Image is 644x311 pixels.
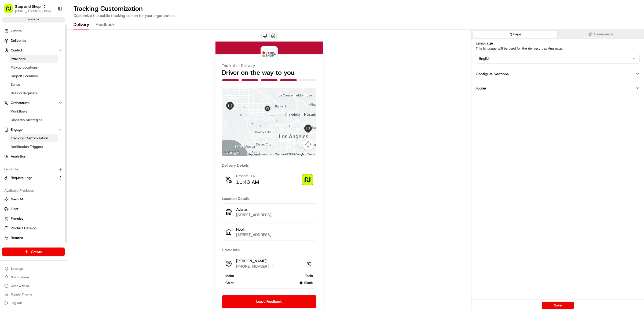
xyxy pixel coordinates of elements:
[18,57,68,61] div: We're available if you need us!
[236,178,259,186] p: 11:43 AM
[91,53,98,59] button: Start new chat
[2,282,65,290] button: Chat with us!
[2,165,65,174] div: Favorites
[476,41,493,46] label: Language
[11,292,32,297] span: Toggle Theme
[4,175,56,180] a: Request Logs
[11,78,41,83] span: Knowledge Base
[236,174,259,178] p: Dropoff ETA
[15,9,53,13] button: [EMAIL_ADDRESS][DOMAIN_NAME]
[2,152,65,161] a: Analytics
[96,20,115,29] button: Feedback
[236,232,313,237] p: [STREET_ADDRESS]
[4,207,63,211] a: Fleet
[11,175,32,180] span: Request Logs
[74,4,638,13] h2: Tracking Customization
[275,153,304,156] span: Map data ©2025 Google
[18,51,88,57] div: Start new chat
[3,76,43,85] a: 📗Knowledge Base
[2,46,65,55] button: Control
[9,55,58,63] a: Providers
[9,143,58,151] a: Notification Triggers
[248,152,272,156] button: Keyboard shortcuts
[307,153,315,156] a: Terms (opens in new tab)
[225,273,234,278] span: Make
[11,235,23,240] span: Returns
[262,47,276,62] img: logo-public_tracking_screen-Stop%2520and%2520Shop-1744914420301.png
[305,273,313,278] span: Tesla
[11,29,21,33] span: Orders
[2,36,65,45] a: Deliveries
[11,48,22,53] span: Control
[9,108,58,115] a: Workflows
[2,214,65,223] button: Promise
[2,234,65,242] button: Returns
[476,85,486,91] div: Footer
[74,20,89,29] button: Delivery
[2,125,65,134] button: Engage
[5,51,15,61] img: 1736555255976-a54dd68f-1ca7-489b-9aae-adbdc363a1c4
[9,72,58,80] a: Dropoff Locations
[11,154,25,159] span: Analytics
[43,76,88,85] a: 💻API Documentation
[11,207,19,211] span: Fleet
[11,100,30,105] span: Orchestrate
[2,224,65,233] button: Product Catalog
[2,2,56,15] button: Stop and Shop[EMAIL_ADDRESS][DOMAIN_NAME]
[11,65,38,70] span: Pickup Locations
[222,196,316,201] h3: Location Details
[2,27,65,35] a: Orders
[2,186,65,195] div: Available Products
[11,91,37,96] span: Refund Requests
[11,226,36,231] span: Product Catalog
[471,67,644,81] button: Configure Sections
[223,149,241,156] a: Open this area in Google Maps (opens a new window)
[74,13,638,18] p: Customize the public tracking screen for your organization
[4,235,63,240] a: Returns
[9,89,58,97] a: Refund Requests
[11,275,30,279] span: Notifications
[31,249,42,254] span: Create
[15,4,41,9] button: Stop and Shop
[5,5,16,16] img: Nash
[304,280,313,285] span: Black
[2,99,65,107] button: Orchestrate
[2,17,65,23] div: sandbox
[9,64,58,71] a: Pickup Locations
[2,248,65,256] button: Create
[473,31,557,38] button: Page
[2,205,65,213] button: Fleet
[4,197,63,202] a: Nash AI
[2,195,65,204] button: Nash AI
[471,81,644,95] button: Footer
[236,264,269,269] p: [PHONE_NUMBER]
[11,127,23,132] span: Engage
[11,82,20,87] span: Zones
[2,273,65,281] button: Notifications
[51,78,86,83] span: API Documentation
[236,212,313,218] p: [STREET_ADDRESS]
[5,21,98,30] p: Welcome 👋
[53,91,65,95] span: Pylon
[5,78,10,83] div: 📗
[38,91,65,95] a: Powered byPylon
[476,71,509,77] div: Configure Sections
[225,280,234,285] span: Color
[11,216,23,221] span: Promise
[4,226,63,231] a: Product Catalog
[14,35,97,40] input: Got a question? Start typing here...
[2,174,65,182] button: Request Logs
[11,57,25,61] span: Providers
[2,265,65,272] button: Settings
[2,299,65,307] button: Log out
[2,291,65,298] button: Toggle Theme
[11,301,22,305] span: Log out
[222,247,316,253] h3: Driver Info
[11,136,48,141] span: Tracking Customization
[11,109,27,114] span: Workflows
[11,118,42,122] span: Dispatch Strategies
[11,144,43,149] span: Notification Triggers
[542,302,574,309] button: Save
